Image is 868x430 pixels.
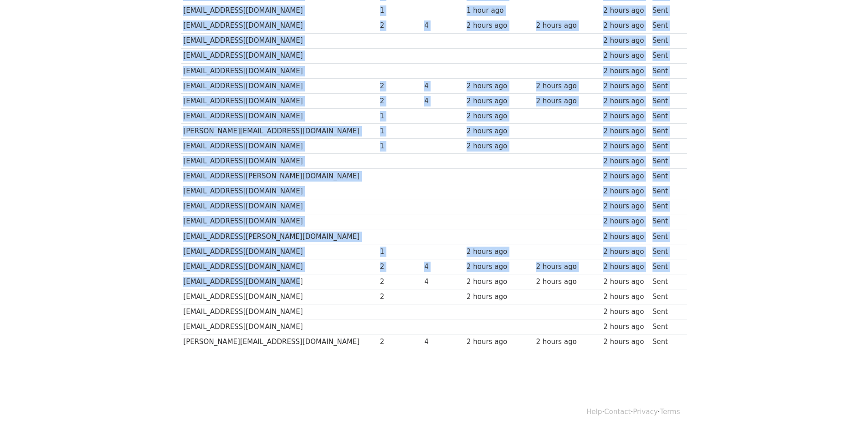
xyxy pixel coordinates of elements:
td: [EMAIL_ADDRESS][DOMAIN_NAME] [181,289,378,304]
td: [EMAIL_ADDRESS][DOMAIN_NAME] [181,3,378,18]
td: Sent [650,63,682,78]
div: 2 hours ago [603,292,648,302]
div: 2 [380,81,420,91]
div: 2 hours ago [603,111,648,121]
td: [EMAIL_ADDRESS][DOMAIN_NAME] [181,244,378,259]
td: Sent [650,184,682,199]
div: 2 hours ago [603,277,648,287]
td: Sent [650,304,682,319]
td: [PERSON_NAME][EMAIL_ADDRESS][DOMAIN_NAME] [181,334,378,349]
td: Sent [650,154,682,169]
div: 2 hours ago [467,337,532,347]
div: 2 hours ago [603,141,648,152]
div: 2 hours ago [603,186,648,197]
div: 2 hours ago [603,171,648,182]
td: [EMAIL_ADDRESS][DOMAIN_NAME] [181,93,378,108]
div: 2 hours ago [603,247,648,257]
div: 4 [424,20,462,31]
div: 2 hours ago [603,216,648,227]
div: 2 hours ago [467,81,532,91]
div: 2 hours ago [603,66,648,76]
td: Sent [650,289,682,304]
td: [EMAIL_ADDRESS][DOMAIN_NAME] [181,78,378,93]
div: 4 [424,81,462,91]
div: 2 hours ago [603,337,648,347]
td: [EMAIL_ADDRESS][DOMAIN_NAME] [181,18,378,33]
div: 1 [380,126,420,137]
iframe: Chat Widget [822,386,868,430]
td: [EMAIL_ADDRESS][DOMAIN_NAME] [181,319,378,334]
td: Sent [650,274,682,289]
td: [PERSON_NAME][EMAIL_ADDRESS][DOMAIN_NAME] [181,124,378,139]
div: 4 [424,337,462,347]
td: Sent [650,109,682,124]
div: 2 hours ago [603,307,648,317]
td: [EMAIL_ADDRESS][DOMAIN_NAME] [181,33,378,48]
div: 1 [380,141,420,152]
div: 4 [424,277,462,287]
td: Sent [650,18,682,33]
a: Privacy [633,408,657,416]
td: Sent [650,259,682,274]
td: [EMAIL_ADDRESS][DOMAIN_NAME] [181,214,378,229]
a: Help [586,408,602,416]
div: 2 hours ago [603,96,648,106]
td: Sent [650,199,682,214]
div: 1 [380,111,420,121]
td: Sent [650,139,682,154]
td: Sent [650,214,682,229]
td: [EMAIL_ADDRESS][PERSON_NAME][DOMAIN_NAME] [181,229,378,244]
div: 2 hours ago [467,141,532,152]
div: 2 hours ago [536,20,599,31]
div: 2 hours ago [467,247,532,257]
div: 2 hours ago [603,201,648,212]
td: Sent [650,48,682,63]
td: [EMAIL_ADDRESS][DOMAIN_NAME] [181,109,378,124]
td: [EMAIL_ADDRESS][DOMAIN_NAME] [181,63,378,78]
div: 2 hours ago [467,96,532,106]
div: 2 hours ago [603,322,648,332]
div: 2 hours ago [536,337,599,347]
div: 2 hours ago [536,96,599,106]
div: 2 hours ago [603,156,648,167]
td: [EMAIL_ADDRESS][DOMAIN_NAME] [181,154,378,169]
td: Sent [650,319,682,334]
div: 2 hours ago [467,277,532,287]
div: 2 hours ago [603,126,648,137]
div: 2 [380,262,420,272]
div: 2 hours ago [603,262,648,272]
td: [EMAIL_ADDRESS][DOMAIN_NAME] [181,199,378,214]
div: 1 [380,5,420,16]
div: 2 hours ago [603,232,648,242]
td: [EMAIL_ADDRESS][DOMAIN_NAME] [181,184,378,199]
div: 2 hours ago [467,262,532,272]
a: Terms [660,408,680,416]
td: [EMAIL_ADDRESS][DOMAIN_NAME] [181,259,378,274]
div: 2 hours ago [603,51,648,61]
td: Sent [650,169,682,184]
div: 1 hour ago [467,5,532,16]
td: [EMAIL_ADDRESS][DOMAIN_NAME] [181,48,378,63]
div: 2 [380,277,420,287]
div: 2 hours ago [536,277,599,287]
div: 2 [380,337,420,347]
td: [EMAIL_ADDRESS][DOMAIN_NAME] [181,274,378,289]
a: Contact [604,408,631,416]
td: Sent [650,229,682,244]
td: Sent [650,3,682,18]
td: Sent [650,93,682,108]
div: 2 hours ago [603,20,648,31]
div: 2 [380,20,420,31]
td: Sent [650,124,682,139]
td: Sent [650,244,682,259]
td: [EMAIL_ADDRESS][DOMAIN_NAME] [181,139,378,154]
div: 4 [424,96,462,106]
div: 2 hours ago [603,35,648,46]
td: Sent [650,33,682,48]
td: [EMAIL_ADDRESS][DOMAIN_NAME] [181,304,378,319]
div: 2 hours ago [536,262,599,272]
td: [EMAIL_ADDRESS][PERSON_NAME][DOMAIN_NAME] [181,169,378,184]
div: 2 hours ago [467,292,532,302]
div: 2 hours ago [603,81,648,91]
div: 聊天小工具 [822,386,868,430]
